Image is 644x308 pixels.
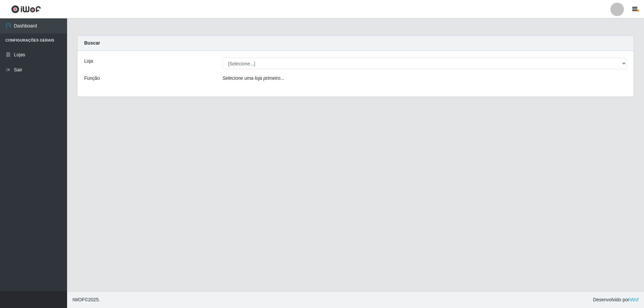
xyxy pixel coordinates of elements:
span: Desenvolvido por [593,296,639,303]
a: iWof [629,297,639,302]
label: Função [84,75,100,82]
strong: Buscar [84,40,100,46]
img: CoreUI Logo [11,5,41,13]
span: © 2025 . [72,296,100,303]
i: Selecione uma loja primeiro... [222,75,284,81]
span: IWOF [72,297,85,302]
label: Loja [84,58,93,65]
